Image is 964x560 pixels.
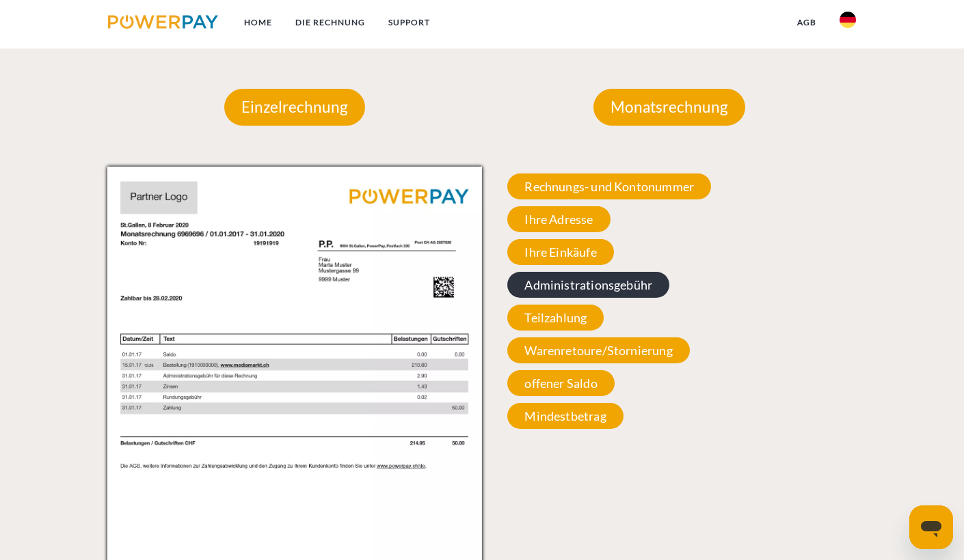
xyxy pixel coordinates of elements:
span: Rechnungs- und Kontonummer [507,173,711,199]
span: Ihre Einkäufe [507,239,613,265]
p: Monatsrechnung [593,89,745,126]
span: offener Saldo [507,370,614,396]
a: DIE RECHNUNG [284,10,377,35]
img: logo-powerpay.svg [108,15,218,29]
span: Teilzahlung [507,305,604,331]
span: Warenretoure/Stornierung [507,337,689,363]
a: agb [786,10,828,35]
span: Mindestbetrag [507,403,623,429]
span: Ihre Adresse [507,206,610,232]
p: Einzelrechnung [224,89,365,126]
iframe: Schaltfläche zum Öffnen des Messaging-Fensters; Konversation läuft [909,505,953,549]
img: de [840,12,856,28]
a: SUPPORT [377,10,442,35]
span: Administrationsgebühr [507,272,669,298]
a: Home [232,10,284,35]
